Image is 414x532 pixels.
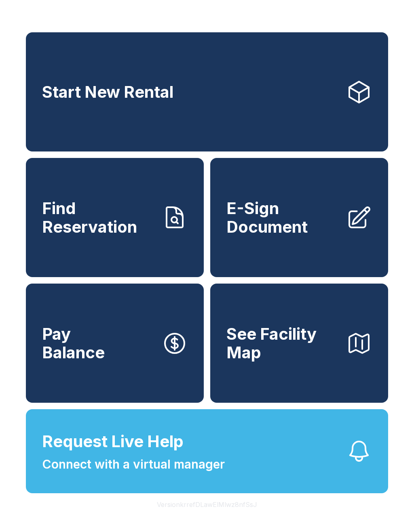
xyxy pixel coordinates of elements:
[42,83,173,101] span: Start New Rental
[26,32,388,151] a: Start New Rental
[26,409,388,493] button: Request Live HelpConnect with a virtual manager
[42,429,184,454] span: Request Live Help
[42,325,105,362] span: Pay Balance
[226,325,340,362] span: See Facility Map
[42,455,225,473] span: Connect with a virtual manager
[210,284,388,403] button: See Facility Map
[226,199,340,236] span: E-Sign Document
[42,199,155,236] span: Find Reservation
[210,158,388,277] a: E-Sign Document
[26,284,204,403] button: PayBalance
[150,493,264,516] button: VersionkrrefDLawElMlwz8nfSsJ
[26,158,204,277] a: Find Reservation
